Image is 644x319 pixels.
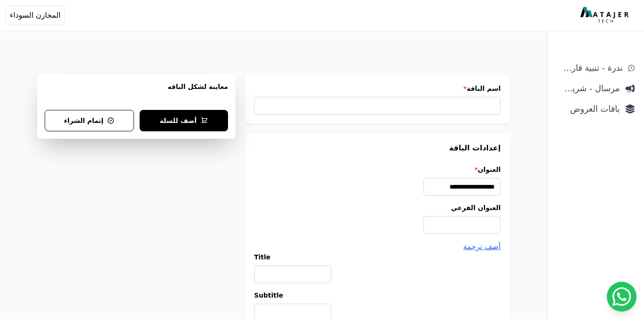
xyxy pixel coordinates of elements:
[463,242,501,251] span: أضف ترجمة
[254,291,501,300] label: Subtitle
[254,203,501,212] label: العنوان الفرعي
[580,7,631,24] img: MatajerTech Logo
[140,110,228,131] button: أضف للسلة
[557,102,620,115] span: باقات العروض
[553,101,638,117] a: باقات العروض
[557,82,620,95] span: مرسال - شريط دعاية
[553,60,638,76] a: ندرة - تنبية قارب علي النفاذ
[254,84,501,93] label: اسم الباقة
[463,241,501,252] button: أضف ترجمة
[254,252,501,262] label: Title
[6,6,65,25] button: المخازن السوداء
[10,10,60,21] span: المخازن السوداء
[45,110,134,131] button: إتمام الشراء
[553,80,638,97] a: مرسال - شريط دعاية
[45,82,228,102] h3: معاينة لشكل الباقه
[557,61,623,75] span: ندرة - تنبية قارب علي النفاذ
[254,143,501,154] h3: إعدادات الباقة
[254,165,501,174] label: العنوان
